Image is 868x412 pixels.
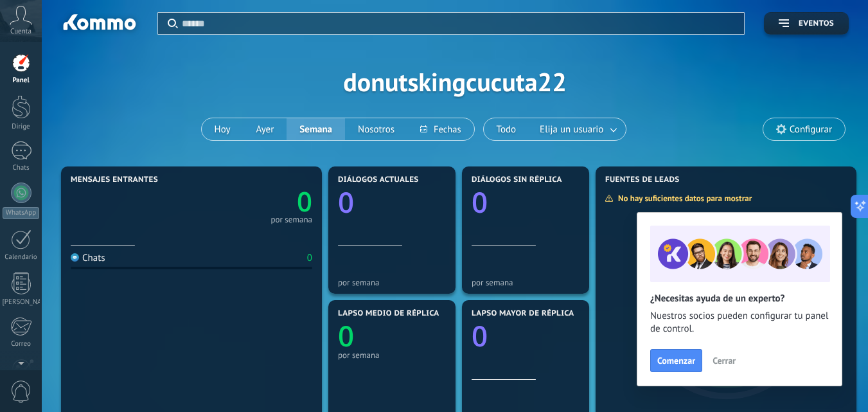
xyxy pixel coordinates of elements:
[358,123,394,136] font: Nosotros
[605,193,761,204] div: No hay suficientes datos para mostrar
[299,123,332,136] font: Semana
[484,118,529,140] button: Todo
[472,175,562,184] span: Diálogos sin réplica
[338,350,446,360] div: por semana
[407,118,474,140] button: Fechas
[12,76,29,85] font: Panel
[338,183,354,221] text: 0
[6,208,36,217] font: WhatsApp
[713,356,736,365] span: Cerrar
[650,310,829,336] span: Nuestros socios pueden configurar tu panel de control.
[12,122,30,131] font: Dirige
[202,118,244,140] button: Hoy
[472,277,513,288] font: por semana
[3,298,53,307] font: [PERSON_NAME]
[657,356,695,365] span: Comenzar
[287,118,345,140] button: Semana
[764,12,849,35] button: Eventos
[472,309,574,318] span: Lapso mayor de réplica
[790,123,832,136] font: Configurar
[650,349,702,372] button: Comenzar
[307,252,312,264] font: 0
[345,118,407,140] button: Nosotros
[82,252,105,264] font: Chats
[338,316,354,355] text: 0
[338,309,439,318] span: Lapso medio de réplica
[472,183,488,221] text: 0
[4,253,37,262] font: Calendario
[605,175,680,184] span: Fuentes de leads
[497,123,517,136] font: Todo
[472,316,488,355] text: 0
[270,217,312,223] div: por semana
[650,292,829,305] h2: ¿Necesitas ayuda de un experto?
[529,118,626,140] button: Elija un usuario
[10,28,31,36] span: Cuenta
[338,175,419,184] font: Diálogos actuales
[244,118,287,140] button: Ayer
[191,183,312,220] a: 0
[12,163,29,172] font: Chats
[799,19,834,28] font: Eventos
[537,121,606,138] span: Elija un usuario
[297,183,312,220] text: 0
[215,123,231,136] font: Hoy
[338,277,380,288] font: por semana
[71,253,79,262] img: Chats
[11,339,31,348] font: Correo
[707,351,741,370] button: Cerrar
[256,123,274,136] font: Ayer
[71,175,158,184] span: Mensajes entrantes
